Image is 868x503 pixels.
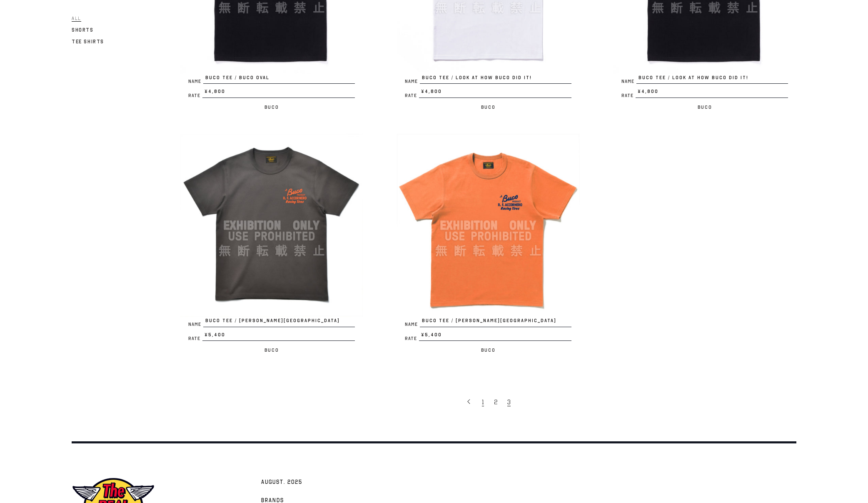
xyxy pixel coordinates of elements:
[397,134,580,317] img: BUCO TEE / R.F. ACCORNERO
[636,88,788,98] span: ¥4,800
[405,79,420,84] span: Name
[72,37,104,47] a: Tee Shirts
[180,345,363,355] p: Buco
[261,478,302,487] span: AUGUST. 2025
[613,102,796,112] p: Buco
[180,134,363,317] img: BUCO TEE / R.F. ACCORNERO
[72,39,104,45] span: Tee Shirts
[397,345,580,355] p: Buco
[494,398,497,406] span: 2
[397,134,580,355] a: BUCO TEE / R.F. ACCORNERO NameBUCO TEE / [PERSON_NAME][GEOGRAPHIC_DATA] Rate¥5,400 Buco
[188,93,202,98] span: Rate
[482,398,484,406] span: 1
[72,27,94,33] span: Shorts
[72,13,81,23] a: All
[180,134,363,355] a: BUCO TEE / R.F. ACCORNERO NameBUCO TEE / [PERSON_NAME][GEOGRAPHIC_DATA] Rate¥5,400 Buco
[405,93,419,98] span: Rate
[397,102,580,112] p: Buco
[490,393,503,410] a: 2
[621,79,636,84] span: Name
[202,88,355,98] span: ¥4,800
[478,393,490,410] a: 1
[621,93,636,98] span: Rate
[257,473,307,491] a: AUGUST. 2025
[188,336,202,341] span: Rate
[72,25,94,35] a: Shorts
[188,79,203,84] span: Name
[188,322,203,327] span: Name
[180,102,363,112] p: Buco
[420,74,571,84] span: BUCO TEE / LOOK AT HOW BUCO DID IT!
[405,322,420,327] span: Name
[420,317,571,327] span: BUCO TEE / [PERSON_NAME][GEOGRAPHIC_DATA]
[419,331,571,341] span: ¥5,400
[202,331,355,341] span: ¥5,400
[72,15,81,22] span: All
[507,398,511,406] span: 3
[419,88,571,98] span: ¥4,800
[203,317,355,327] span: BUCO TEE / [PERSON_NAME][GEOGRAPHIC_DATA]
[636,74,788,84] span: BUCO TEE / LOOK AT HOW BUCO DID IT!
[203,74,355,84] span: BUCO TEE / BUCO OVAL
[405,336,419,341] span: Rate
